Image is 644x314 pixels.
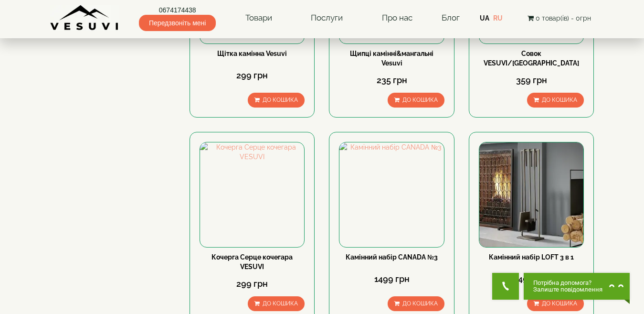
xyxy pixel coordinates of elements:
button: До кошика [527,93,584,108]
span: Потрібна допомога? [533,280,602,286]
img: Завод VESUVI [50,5,119,31]
button: Chat button [524,273,630,300]
button: До кошика [388,296,444,311]
a: Послуги [301,7,352,29]
button: До кошика [248,93,305,108]
img: Камінний набір LOFT 3 в 1 [479,142,583,247]
button: До кошика [388,93,444,108]
a: Блог [442,13,460,22]
a: Кочерга Серце кочегара VESUVI [211,253,293,271]
button: 0 товар(ів) - 0грн [525,13,594,23]
a: Совок VESUVI/[GEOGRAPHIC_DATA] [484,50,579,67]
img: Кочерга Серце кочегара VESUVI [200,142,304,247]
img: Камінний набір CANADA №3 [339,142,443,247]
a: Камінний набір LOFT 3 в 1 [489,253,574,261]
a: Товари [236,7,282,29]
a: Щітка камінна Vesuvi [217,50,287,57]
div: 1499 грн [339,273,444,285]
button: Get Call button [492,273,519,300]
div: 359 грн [479,74,584,87]
div: 299 грн [200,69,305,82]
a: Камінний набір CANADA №3 [346,253,438,261]
span: До кошика [263,97,298,103]
div: 235 грн [339,74,444,87]
button: До кошика [248,296,305,311]
button: До кошика [527,296,584,311]
span: До кошика [542,300,577,307]
span: До кошика [263,300,298,307]
div: 3499 грн [479,273,584,285]
a: UA [480,14,489,22]
span: 0 товар(ів) - 0грн [536,14,591,22]
span: До кошика [402,97,438,103]
span: Передзвоніть мені [139,15,216,31]
a: Про нас [372,7,422,29]
a: 0674174438 [139,5,216,15]
a: RU [493,14,503,22]
div: 299 грн [200,278,305,290]
span: Залиште повідомлення [533,286,602,293]
span: До кошика [542,97,577,103]
span: До кошика [402,300,438,307]
a: Щипці камінні&мангальні Vesuvi [350,50,433,67]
